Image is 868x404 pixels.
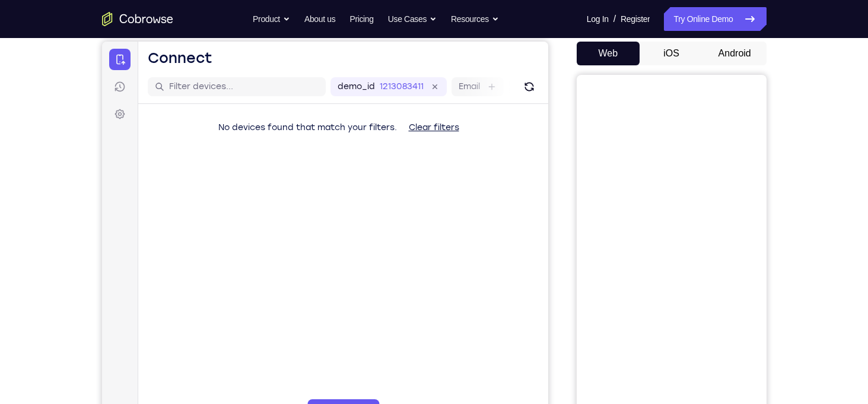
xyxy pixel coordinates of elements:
[205,358,277,381] button: 6-digit code
[297,74,367,98] button: Clear filters
[304,7,335,31] a: About us
[349,7,373,31] a: Pricing
[116,81,295,91] span: No devices found that match your filters.
[451,7,499,31] button: Resources
[577,42,640,65] button: Web
[253,7,290,31] button: Product
[613,12,616,26] span: /
[621,7,650,31] a: Register
[640,42,703,65] button: iOS
[664,7,766,31] a: Try Online Demo
[102,12,173,26] a: Go to the home page
[388,7,437,31] button: Use Cases
[587,7,609,31] a: Log In
[703,42,767,65] button: Android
